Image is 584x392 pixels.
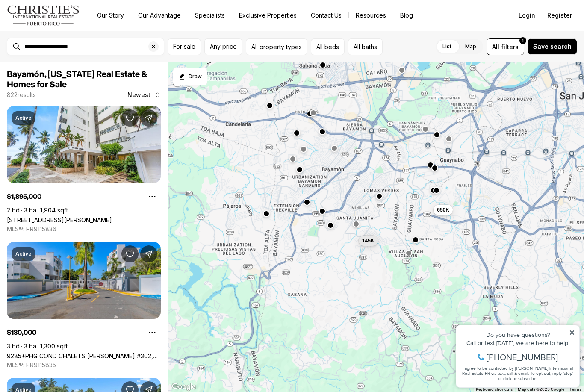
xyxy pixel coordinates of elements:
[90,9,131,21] a: Our Story
[188,9,232,21] a: Specialists
[232,9,304,21] a: Exclusive Properties
[311,38,345,55] button: All beds
[349,9,393,21] a: Resources
[35,40,106,49] span: [PHONE_NUMBER]
[434,205,453,215] button: 650K
[304,9,348,21] button: Contact Us
[533,43,572,50] span: Save search
[121,245,139,262] button: Save Property: 9285+PHG COND CHALETS SEVILLANO #302
[140,109,157,127] button: Share Property
[122,86,166,103] button: Newest
[437,206,449,213] span: 650K
[246,38,307,55] button: All property types
[9,27,124,33] div: Call or text [DATE], we are here to help!
[144,188,161,205] button: Property options
[519,12,535,19] span: Login
[362,237,375,244] span: 145K
[513,7,540,24] button: Login
[7,5,80,26] img: logo
[127,91,150,98] span: Newest
[11,53,122,69] span: I agree to be contacted by [PERSON_NAME] International Real Estate PR via text, call & email. To ...
[15,115,32,121] p: Active
[204,38,242,55] button: Any price
[547,12,572,19] span: Register
[15,251,32,257] p: Active
[501,42,519,51] span: filters
[148,38,164,55] button: Clear search input
[9,19,124,25] div: Do you have questions?
[121,109,139,127] button: Save Property: 51 KING'S COURT ST #14B
[173,68,207,85] button: Start drawing
[487,38,524,55] button: Allfilters1
[7,70,147,89] span: Bayamón, [US_STATE] Real Estate & Homes for Sale
[7,91,36,98] p: 822 results
[359,236,378,246] button: 145K
[542,7,577,24] button: Register
[528,38,577,55] button: Save search
[144,324,161,341] button: Property options
[7,352,161,360] a: 9285+PHG COND CHALETS SEVILLANO #302, TRUJILLO ALTO PR, 00976
[173,43,195,50] span: For sale
[492,42,499,51] span: All
[7,216,112,224] a: 51 KING'S COURT ST #14B, SAN JUAN PR, 00911
[393,9,420,21] a: Blog
[522,37,524,44] span: 1
[210,43,237,50] span: Any price
[458,39,483,54] label: Map
[348,38,383,55] button: All baths
[436,39,458,54] label: List
[140,245,157,262] button: Share Property
[131,9,188,21] a: Our Advantage
[168,38,201,55] button: For sale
